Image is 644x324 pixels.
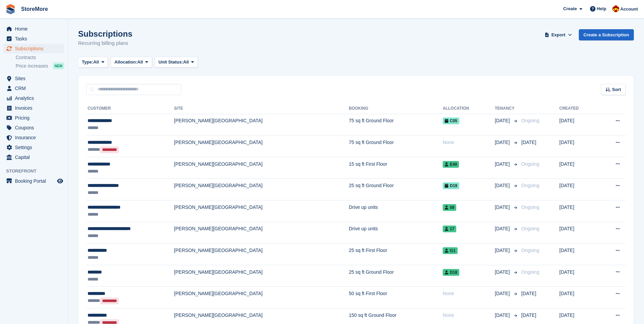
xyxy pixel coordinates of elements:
[559,244,598,265] td: [DATE]
[443,226,456,232] span: 17
[349,136,443,157] td: 75 sq ft Ground Floor
[174,114,349,136] td: [PERSON_NAME][GEOGRAPHIC_DATA]
[620,6,638,13] span: Account
[3,113,64,123] a: menu
[443,290,495,297] div: None
[15,133,56,142] span: Insurance
[3,143,64,152] a: menu
[3,176,64,186] a: menu
[15,103,56,113] span: Invoices
[174,103,349,114] th: Site
[349,200,443,222] td: Drive up units
[559,136,598,157] td: [DATE]
[495,103,519,114] th: Tenancy
[559,287,598,308] td: [DATE]
[443,103,495,114] th: Allocation
[174,244,349,265] td: [PERSON_NAME][GEOGRAPHIC_DATA]
[521,140,536,145] span: [DATE]
[16,62,64,70] a: Price increases NEW
[3,152,64,162] a: menu
[349,265,443,287] td: 25 sq ft Ground Floor
[559,157,598,179] td: [DATE]
[443,118,459,124] span: C05
[183,59,189,66] span: All
[559,222,598,244] td: [DATE]
[521,183,539,188] span: Ongoing
[174,157,349,179] td: [PERSON_NAME][GEOGRAPHIC_DATA]
[521,118,539,123] span: Ongoing
[495,204,511,211] span: [DATE]
[6,168,68,175] span: Storefront
[349,114,443,136] td: 75 sq ft Ground Floor
[612,5,619,12] img: Store More Team
[174,200,349,222] td: [PERSON_NAME][GEOGRAPHIC_DATA]
[93,59,99,66] span: All
[3,34,64,43] a: menu
[111,57,152,68] button: Allocation: All
[495,225,511,232] span: [DATE]
[15,176,56,186] span: Booking Portal
[495,269,511,276] span: [DATE]
[56,177,64,185] a: Preview store
[349,287,443,308] td: 50 sq ft First Floor
[579,29,634,40] a: Create a Subscription
[15,123,56,132] span: Coupons
[597,5,606,12] span: Help
[349,179,443,200] td: 25 sq ft Ground Floor
[174,222,349,244] td: [PERSON_NAME][GEOGRAPHIC_DATA]
[174,179,349,200] td: [PERSON_NAME][GEOGRAPHIC_DATA]
[612,86,621,93] span: Sort
[559,179,598,200] td: [DATE]
[15,74,56,83] span: Sites
[15,113,56,123] span: Pricing
[174,136,349,157] td: [PERSON_NAME][GEOGRAPHIC_DATA]
[443,247,458,254] span: I11
[16,63,48,69] span: Price increases
[86,103,174,114] th: Customer
[349,157,443,179] td: 15 sq ft First Floor
[559,103,598,114] th: Created
[82,59,93,66] span: Type:
[443,182,459,189] span: D19
[559,114,598,136] td: [DATE]
[15,84,56,93] span: CRM
[15,34,56,43] span: Tasks
[16,54,64,61] a: Contracts
[3,93,64,103] a: menu
[495,182,511,189] span: [DATE]
[559,200,598,222] td: [DATE]
[495,312,511,319] span: [DATE]
[15,143,56,152] span: Settings
[174,287,349,308] td: [PERSON_NAME][GEOGRAPHIC_DATA]
[3,84,64,93] a: menu
[5,4,16,14] img: stora-icon-8386f47178a22dfd0bd8f6a31ec36ba5ce8667c1dd55bd0f319d3a0aa187defe.svg
[495,290,511,297] span: [DATE]
[78,29,132,38] h1: Subscriptions
[349,103,443,114] th: Booking
[559,265,598,287] td: [DATE]
[443,312,495,319] div: None
[15,93,56,103] span: Analytics
[495,247,511,254] span: [DATE]
[78,57,108,68] button: Type: All
[159,59,183,66] span: Unit Status:
[443,161,459,168] span: E40
[3,44,64,53] a: menu
[78,39,132,47] p: Recurring billing plans
[174,265,349,287] td: [PERSON_NAME][GEOGRAPHIC_DATA]
[155,57,198,68] button: Unit Status: All
[521,161,539,167] span: Ongoing
[443,269,459,276] span: D18
[563,5,577,12] span: Create
[521,204,539,210] span: Ongoing
[521,312,536,318] span: [DATE]
[114,59,137,66] span: Allocation:
[443,139,495,146] div: None
[521,248,539,253] span: Ongoing
[137,59,143,66] span: All
[15,152,56,162] span: Capital
[3,133,64,142] a: menu
[3,74,64,83] a: menu
[349,222,443,244] td: Drive up units
[544,29,573,40] button: Export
